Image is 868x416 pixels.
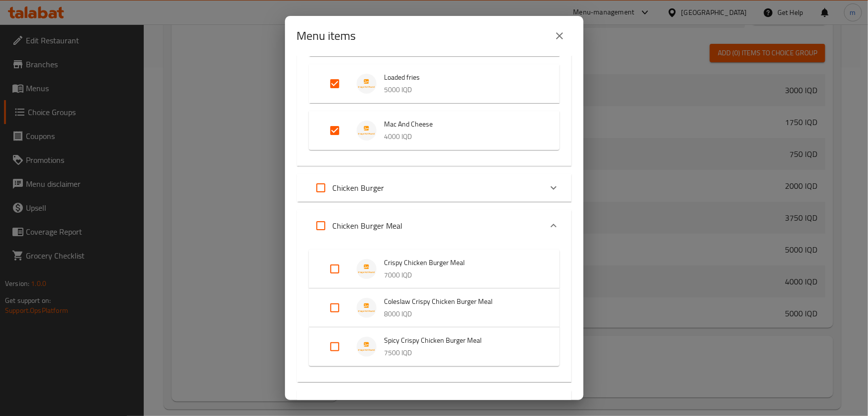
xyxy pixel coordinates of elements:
p: Chicken Burger Meal [333,220,403,232]
div: Expand [309,327,560,366]
p: Chicken Burger [333,182,385,194]
p: 5000 IQD [385,84,540,96]
span: Mac And Cheese [385,118,540,131]
div: Expand [297,210,572,242]
div: Expand [309,250,560,288]
img: Coleslaw Crispy Chicken Burger Meal [357,298,377,318]
img: Crispy Chicken Burger Meal [357,259,377,279]
img: Spicy Crispy Chicken Burger Meal [357,337,377,357]
p: 7000 IQD [385,269,540,281]
span: Loaded fries [385,71,540,84]
p: 4000 IQD [385,131,540,143]
div: Expand [309,111,560,150]
div: Expand [309,288,560,327]
img: Mac And Cheese [357,121,377,140]
span: Coleslaw Crispy Chicken Burger Meal [385,295,540,308]
span: Spicy Crispy Chicken Burger Meal [385,334,540,347]
p: 8000 IQD [385,308,540,320]
div: Expand [297,174,572,202]
img: Loaded fries [357,74,377,94]
button: close [548,24,572,48]
div: Expand [309,64,560,103]
p: 7500 IQD [385,347,540,359]
div: Expand [297,242,572,382]
span: Crispy Chicken Burger Meal [385,257,540,269]
h2: Menu items [297,28,356,44]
